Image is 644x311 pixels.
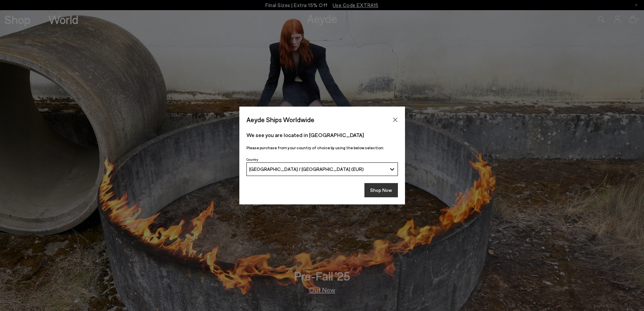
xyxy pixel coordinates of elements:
[249,166,364,172] span: [GEOGRAPHIC_DATA] / [GEOGRAPHIC_DATA] (EUR)
[390,115,400,125] button: Close
[364,183,398,197] button: Shop Now
[246,157,258,161] span: Country
[246,145,398,151] p: Please purchase from your country of choice by using the below selection:
[246,114,314,126] span: Aeyde Ships Worldwide
[246,131,398,139] p: We see you are located in [GEOGRAPHIC_DATA]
